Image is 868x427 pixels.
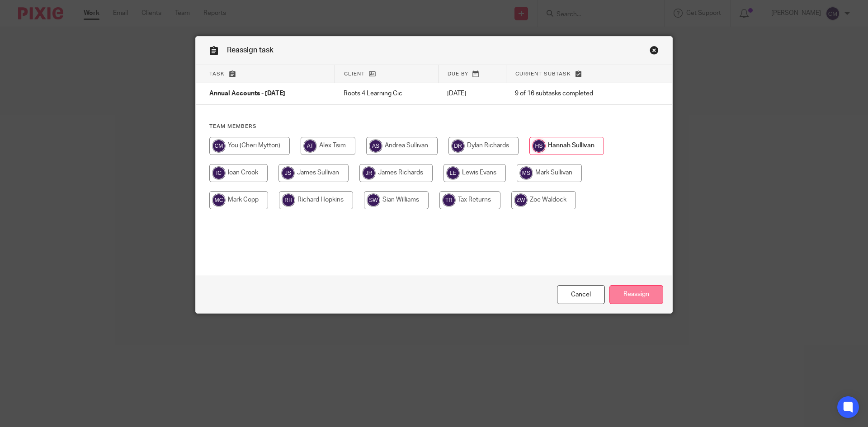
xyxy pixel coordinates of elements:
a: Close this dialog window [557,285,605,305]
span: Task [209,71,225,76]
h4: Team members [209,123,659,130]
span: Client [344,71,365,76]
p: [DATE] [447,89,497,98]
td: 9 of 16 subtasks completed [506,83,636,105]
input: Reassign [609,285,663,305]
span: Due by [448,71,468,76]
p: Roots 4 Learning Cic [344,89,429,98]
span: Annual Accounts - [DATE] [209,91,285,97]
span: Current subtask [515,71,571,76]
span: Reassign task [227,47,274,54]
a: Close this dialog window [650,46,659,58]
